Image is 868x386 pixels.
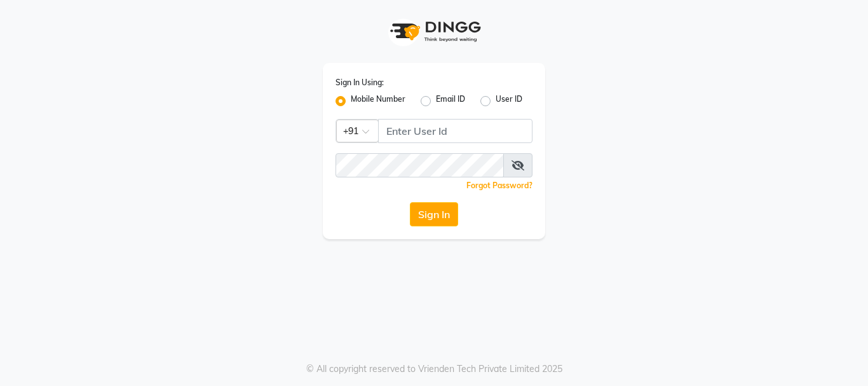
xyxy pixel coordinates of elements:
[466,181,532,190] a: Forgot Password?
[410,202,458,226] button: Sign In
[496,93,522,109] label: User ID
[383,13,485,50] img: logo1.svg
[378,119,532,143] input: Username
[336,77,384,88] label: Sign In Using:
[436,93,465,109] label: Email ID
[351,93,405,109] label: Mobile Number
[336,153,504,177] input: Username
